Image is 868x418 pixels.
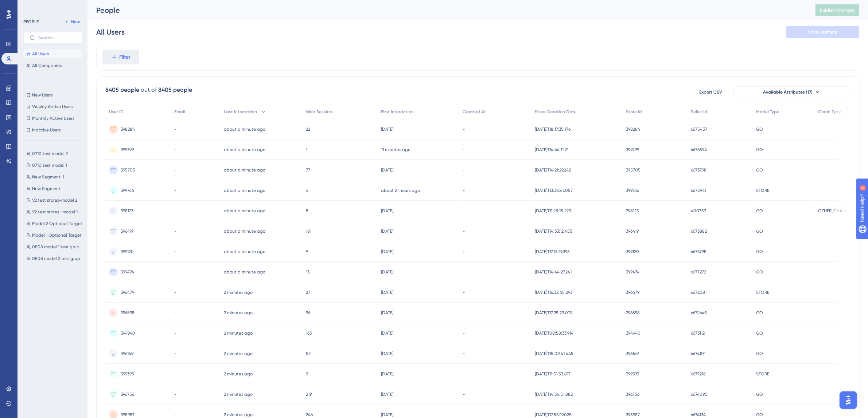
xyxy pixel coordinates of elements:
span: - [174,269,176,275]
span: 6677218 [691,371,706,377]
span: GO [756,147,763,153]
time: 2 minutes ago [224,351,253,356]
time: [DATE] [381,269,393,275]
time: 2 minutes ago [224,290,253,295]
button: Filter [102,50,139,64]
button: Available Attributes (17) [733,86,850,98]
span: 6674101 [691,351,705,356]
span: 399393 [626,371,639,377]
span: GO [756,310,763,316]
span: 4 [306,188,308,193]
span: - [174,310,176,316]
span: 396479 [121,289,134,295]
span: Weekly Active Users [32,104,73,110]
span: All Users [32,51,49,57]
span: GO [756,208,763,214]
span: 0808 model 1 test grup [32,244,79,250]
span: 6676795 [691,249,707,255]
button: Weekly Active Users [23,102,82,111]
span: - [463,249,465,255]
button: 0808 model 2 test grup [23,254,87,263]
span: [DATE]T16:32:45.293 [535,289,573,295]
span: - [174,208,176,214]
time: 2 minutes ago [224,412,253,417]
time: about 21 hours ago [381,188,420,193]
span: 6673798 [691,167,707,173]
time: 2 minutes ago [224,392,253,397]
span: [DATE]T14:44:27.241 [535,269,572,275]
span: Export CSV [700,89,723,95]
span: 394940 [121,330,135,336]
span: STORE [756,371,769,377]
span: [DATE]T15:09:41.445 [535,351,574,356]
span: 399474 [626,269,639,275]
time: [DATE] [381,229,393,234]
span: OTHER_CHAIN [818,208,846,214]
span: - [463,188,465,193]
time: about a minute ago [224,269,265,275]
span: 396898 [121,310,135,316]
span: V2 test stores- model 1 [32,209,78,215]
span: 6676594 [691,147,707,153]
span: Save Segment [808,29,838,35]
button: New [62,17,82,26]
span: 399799 [626,147,639,153]
button: New Users [23,91,82,99]
time: [DATE] [381,412,393,417]
span: 6674134 [691,412,706,418]
span: V2 test stores-model 2 [32,197,77,203]
span: 9 [306,371,308,377]
span: - [463,412,465,418]
span: 0808 model 2 test grup [32,256,80,261]
span: GO [756,269,763,275]
span: GO [756,351,763,356]
span: - [463,391,465,397]
span: 0710 test model 1 [32,162,67,168]
span: - [174,391,176,397]
span: - [463,208,465,214]
span: - [463,126,465,132]
time: 2 minutes ago [224,371,253,376]
span: - [463,330,465,336]
span: GO [756,249,763,255]
button: V2 test stores-model 2 [23,196,87,205]
span: 396419 [626,228,639,234]
div: All Users [96,27,125,37]
span: 399393 [121,371,134,377]
span: 6673112 [691,330,705,336]
button: V2 test stores- model 1 [23,208,87,216]
time: [DATE] [381,208,393,213]
time: about a minute ago [224,208,265,213]
span: GO [756,167,763,173]
span: 399799 [121,147,134,153]
span: Model 1 Optional Target [32,232,82,238]
span: [DATE]T17:15:19.393 [535,249,570,255]
input: Search [38,35,76,40]
span: 399746 [121,188,134,193]
span: - [174,126,176,132]
span: 396756 [121,391,134,397]
span: 22 [306,126,310,132]
span: - [463,351,465,356]
time: [DATE] [381,392,393,397]
button: 0808 model 1 test grup [23,242,87,251]
span: - [174,228,176,234]
span: - [174,289,176,295]
span: 399120 [121,249,134,255]
span: 395705 [626,167,641,173]
span: Available Attributes (17) [763,89,813,95]
span: [DATE]T08:58:33.914 [535,330,574,336]
span: 181 [306,228,311,234]
span: 6675457 [691,126,707,132]
span: 96 [306,310,310,316]
span: 396419 [121,228,133,234]
span: - [463,167,465,173]
button: Inactive Users [23,126,82,134]
span: 400753 [691,208,706,214]
span: STORE [756,289,769,295]
span: [DATE]T14:21:29.242 [535,167,571,173]
span: Publish Changes [820,7,855,13]
span: Web Session [306,109,332,115]
button: New Segment-1 [23,173,87,181]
